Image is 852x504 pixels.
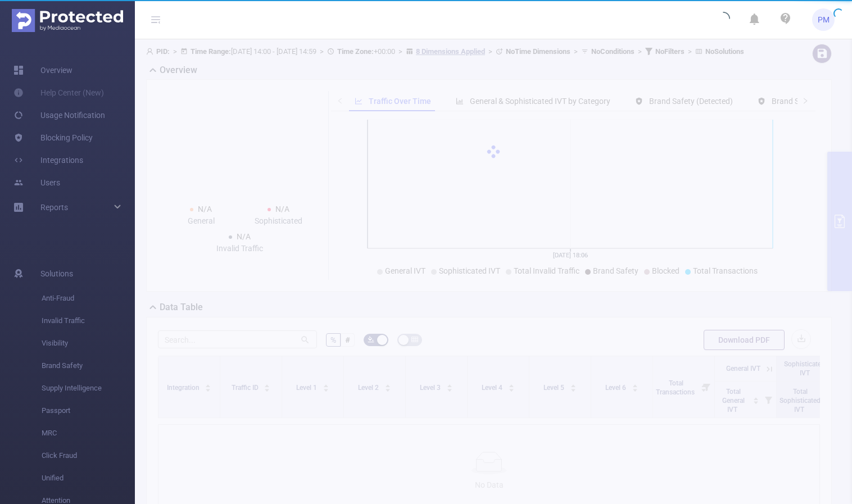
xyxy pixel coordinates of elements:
[42,444,135,467] span: Click Fraud
[42,355,135,377] span: Brand Safety
[42,422,135,444] span: MRC
[13,59,72,81] a: Overview
[42,467,135,489] span: Unified
[40,262,73,285] span: Solutions
[42,332,135,355] span: Visibility
[12,9,123,32] img: Protected Media
[13,104,105,126] a: Usage Notification
[818,8,830,31] span: PM
[40,196,68,219] a: Reports
[42,377,135,399] span: Supply Intelligence
[42,310,135,332] span: Invalid Traffic
[42,399,135,422] span: Passport
[717,12,730,28] i: icon: loading
[40,203,68,212] span: Reports
[13,126,93,149] a: Blocking Policy
[13,171,60,194] a: Users
[42,287,135,310] span: Anti-Fraud
[13,149,83,171] a: Integrations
